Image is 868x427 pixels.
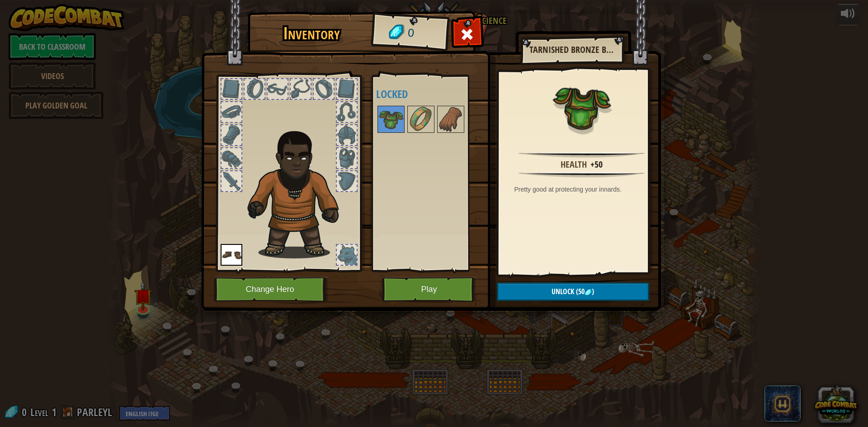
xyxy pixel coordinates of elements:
img: portrait.png [552,78,611,136]
img: hr.png [519,152,644,158]
img: portrait.png [408,107,434,132]
span: ) [592,286,594,296]
button: Change Hero [214,277,329,302]
img: portrait.png [221,244,242,266]
img: portrait.png [378,107,404,132]
span: Unlock [552,286,574,296]
button: Play [382,277,476,302]
h2: Tarnished Bronze Breastplate [529,45,614,55]
span: 0 [407,25,415,42]
img: portrait.png [438,107,463,132]
img: Gordon_Stalwart_Hair.png [243,126,355,258]
div: +50 [590,158,603,171]
img: gem.png [585,289,592,296]
div: Health [561,158,587,171]
h1: Inventory [254,24,369,43]
span: (50 [574,286,585,296]
div: Pretty good at protecting your innards. [514,185,654,194]
h4: Locked [376,88,490,100]
img: hr.png [519,172,644,178]
button: Unlock(50) [497,282,649,301]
